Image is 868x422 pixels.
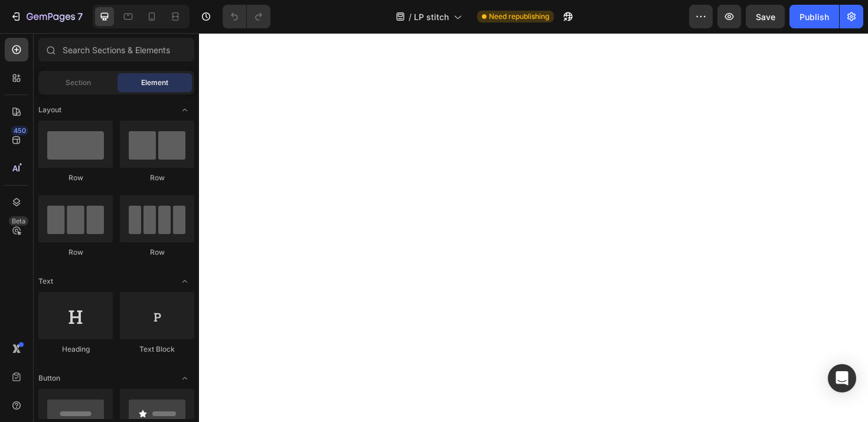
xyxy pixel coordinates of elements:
[746,5,785,28] button: Save
[175,100,194,119] span: Toggle open
[175,272,194,291] span: Toggle open
[66,77,91,88] span: Section
[175,369,194,388] span: Toggle open
[38,173,113,183] div: Row
[828,364,856,392] div: Open Intercom Messenger
[789,5,839,28] button: Publish
[38,247,113,258] div: Row
[9,216,28,226] div: Beta
[756,12,775,22] span: Save
[11,126,28,135] div: 450
[141,77,168,88] span: Element
[409,11,412,23] span: /
[120,247,194,258] div: Row
[38,105,61,115] span: Layout
[120,344,194,355] div: Text Block
[77,9,83,24] p: 7
[38,373,60,384] span: Button
[414,11,449,23] span: LP stitch
[38,344,113,355] div: Heading
[5,5,88,28] button: 7
[800,11,829,23] div: Publish
[199,33,868,422] iframe: Design area
[223,5,270,28] div: Undo/Redo
[38,276,53,287] span: Text
[38,38,194,61] input: Search Sections & Elements
[120,173,194,183] div: Row
[489,11,549,22] span: Need republishing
